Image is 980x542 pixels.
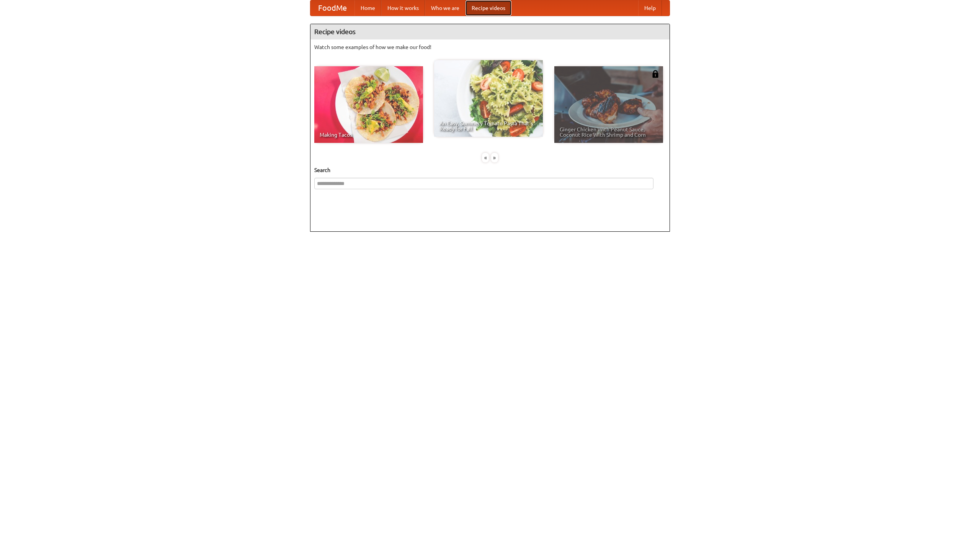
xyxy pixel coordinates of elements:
a: Recipe videos [465,0,511,16]
a: Home [354,0,381,16]
a: Help [638,0,662,16]
img: 483408.png [652,70,659,78]
a: FoodMe [310,0,354,16]
h4: Recipe videos [310,24,670,39]
a: Making Tacos [314,66,423,143]
a: An Easy, Summery Tomato Pasta That's Ready for Fall [434,60,543,137]
div: « [482,153,489,162]
a: How it works [381,0,425,16]
div: » [491,153,498,162]
h5: Search [314,166,666,174]
span: Making Tacos [320,132,418,138]
span: An Easy, Summery Tomato Pasta That's Ready for Fall [439,121,537,131]
a: Who we are [425,0,465,16]
p: Watch some examples of how we make our food! [314,43,666,51]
